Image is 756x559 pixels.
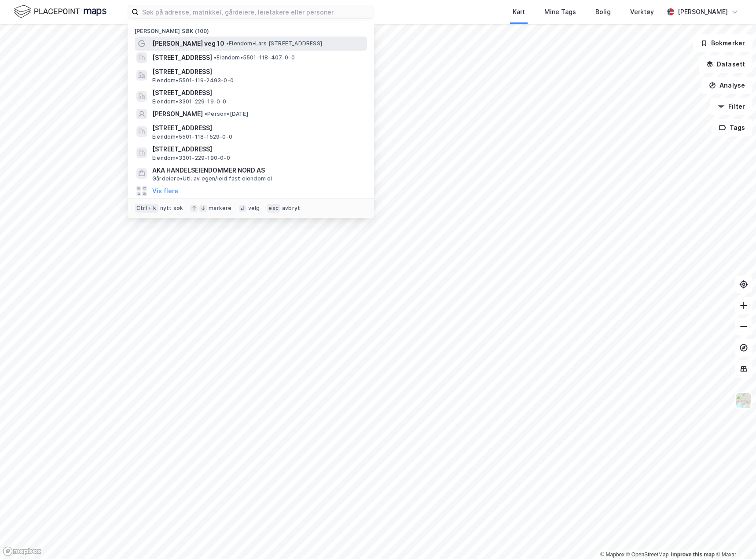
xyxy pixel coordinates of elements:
div: Kart [513,7,525,17]
span: Eiendom • 5501-118-1529-0-0 [152,133,232,140]
div: Verktøy [630,7,654,17]
a: Mapbox homepage [3,546,41,556]
span: Eiendom • 3301-229-190-0-0 [152,154,230,162]
div: Mine Tags [544,7,576,17]
button: Bokmerker [693,34,752,52]
div: Kontrollprogram for chat [712,517,756,559]
span: Gårdeiere • Utl. av egen/leid fast eiendom el. [152,175,274,182]
div: velg [248,205,260,212]
span: [PERSON_NAME] [152,109,203,119]
div: markere [209,205,231,212]
span: [STREET_ADDRESS] [152,123,363,133]
a: OpenStreetMap [626,552,669,558]
span: [STREET_ADDRESS] [152,144,363,154]
span: [STREET_ADDRESS] [152,52,212,63]
span: AKA HANDELSEIENDOMMER NORD AS [152,165,363,176]
button: Filter [710,98,752,115]
button: Vis flere [152,186,178,196]
span: Eiendom • Lars [STREET_ADDRESS] [226,40,322,47]
button: Datasett [699,55,752,73]
span: [PERSON_NAME] veg 10 [152,38,224,49]
div: nytt søk [160,205,183,212]
img: Z [735,392,752,409]
span: Eiendom • 3301-229-19-0-0 [152,98,227,105]
iframe: Chat Widget [712,517,756,559]
button: Tags [712,119,752,136]
div: Bolig [595,7,611,17]
img: logo.f888ab2527a4732fd821a326f86c7f29.svg [14,4,106,19]
span: • [205,110,207,117]
div: [PERSON_NAME] [678,7,728,17]
input: Søk på adresse, matrikkel, gårdeiere, leietakere eller personer [139,5,374,18]
div: Ctrl + k [135,204,158,213]
span: Person • [DATE] [205,110,248,118]
button: Analyse [701,77,752,94]
span: • [226,40,229,47]
span: Eiendom • 5501-119-2493-0-0 [152,77,234,84]
span: [STREET_ADDRESS] [152,88,363,98]
span: • [214,54,217,61]
a: Improve this map [671,552,715,558]
span: [STREET_ADDRESS] [152,66,363,77]
div: [PERSON_NAME] søk (100) [128,21,374,37]
div: esc [267,204,280,213]
span: Eiendom • 5501-118-407-0-0 [214,54,295,61]
div: avbryt [282,205,300,212]
a: Mapbox [600,552,624,558]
